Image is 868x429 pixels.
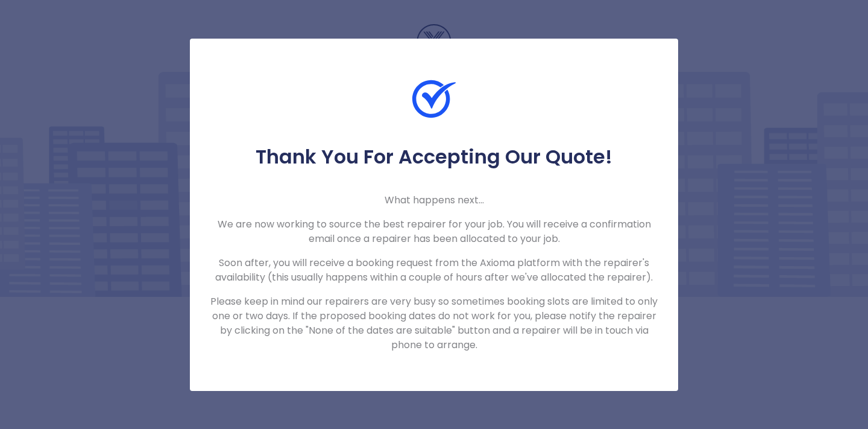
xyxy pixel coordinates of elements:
[412,77,456,121] img: Check
[209,193,659,208] p: What happens next...
[209,256,659,285] p: Soon after, you will receive a booking request from the Axioma platform with the repairer's avail...
[209,217,659,246] p: We are now working to source the best repairer for your job. You will receive a confirmation emai...
[209,294,659,352] p: Please keep in mind our repairers are very busy so sometimes booking slots are limited to only on...
[209,145,659,169] h5: Thank You For Accepting Our Quote!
